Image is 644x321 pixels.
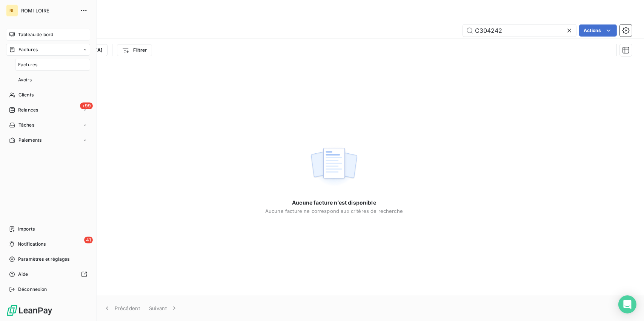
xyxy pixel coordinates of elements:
[18,76,32,83] span: Avoirs
[18,31,53,38] span: Tableau de bord
[579,24,617,37] button: Actions
[18,61,37,68] span: Factures
[80,102,93,109] span: +99
[84,237,93,243] span: 41
[18,241,46,248] span: Notifications
[6,268,90,280] a: Aide
[265,208,403,214] span: Aucune facture ne correspond aux critères de recherche
[144,300,183,316] button: Suivant
[117,44,152,56] button: Filtrer
[310,144,358,190] img: empty state
[463,24,576,37] input: Rechercher
[18,46,38,53] span: Factures
[18,122,34,128] span: Tâches
[618,295,636,313] div: Open Intercom Messenger
[6,5,18,17] div: RL
[18,137,41,144] span: Paiements
[21,8,75,14] span: ROMI LOIRE
[99,300,144,316] button: Précédent
[18,92,34,98] span: Clients
[18,107,38,113] span: Relances
[18,256,69,263] span: Paramètres et réglages
[18,226,35,232] span: Imports
[18,286,47,293] span: Déconnexion
[292,199,376,206] span: Aucune facture n’est disponible
[6,304,53,316] img: Logo LeanPay
[18,271,28,278] span: Aide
